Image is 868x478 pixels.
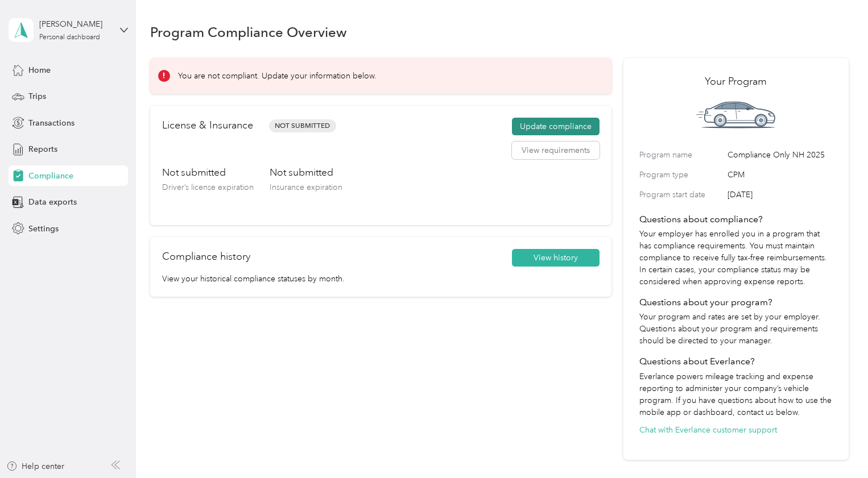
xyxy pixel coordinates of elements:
span: Compliance [28,170,73,182]
p: Your employer has enrolled you in a program that has compliance requirements. You must maintain c... [639,228,832,288]
h1: Program Compliance Overview [150,26,347,38]
button: Help center [6,460,64,472]
span: Settings [28,223,59,235]
p: Everlance powers mileage tracking and expense reporting to administer your company’s vehicle prog... [639,371,832,418]
span: Not Submitted [269,119,336,132]
div: [PERSON_NAME] [39,18,110,30]
span: CPM [728,169,832,181]
p: You are not compliant. Update your information below. [178,70,377,82]
h4: Questions about compliance? [639,213,832,226]
span: Trips [28,90,46,102]
span: Data exports [28,196,77,208]
h2: Compliance history [162,249,250,264]
label: Program start date [639,189,724,201]
h3: Not submitted [270,165,342,180]
h4: Questions about Everlance? [639,355,832,368]
h2: Your Program [639,74,832,89]
button: View requirements [512,142,600,160]
span: Reports [28,143,57,155]
label: Program name [639,149,724,161]
h2: License & Insurance [162,118,253,133]
span: Home [28,64,51,76]
button: View history [512,249,600,267]
h4: Questions about your program? [639,296,832,309]
div: Personal dashboard [39,34,100,41]
p: View your historical compliance statuses by month. [162,273,600,285]
span: [DATE] [728,189,832,201]
button: Chat with Everlance customer support [639,424,777,436]
span: Driver’s license expiration [162,182,254,192]
button: Update compliance [512,118,600,136]
p: Your program and rates are set by your employer. Questions about your program and requirements sh... [639,311,832,347]
span: Transactions [28,117,75,129]
label: Program type [639,169,724,181]
span: Compliance Only NH 2025 [728,149,832,161]
span: Insurance expiration [270,182,342,192]
h3: Not submitted [162,165,254,180]
iframe: Everlance-gr Chat Button Frame [804,414,868,478]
